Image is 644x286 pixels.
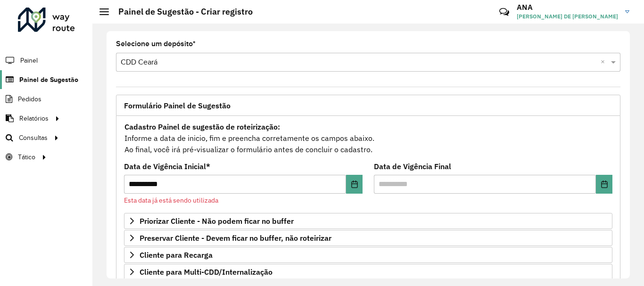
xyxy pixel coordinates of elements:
[601,57,609,68] span: Clear all
[20,56,38,65] span: Painel
[140,234,331,242] span: Preservar Cliente - Devem ficar no buffer, não roteirizar
[494,2,514,22] a: Contato Rápido
[124,247,612,263] a: Cliente para Recarga
[517,3,618,12] h3: ANA
[124,230,612,246] a: Preservar Cliente - Devem ficar no buffer, não roteirizar
[18,94,41,104] span: Pedidos
[18,152,35,162] span: Tático
[19,75,78,85] span: Painel de Sugestão
[124,121,612,155] div: Informe a data de inicio, fim e preencha corretamente os campos abaixo. Ao final, você irá pré-vi...
[124,102,231,109] span: Formulário Painel de Sugestão
[19,133,48,143] span: Consultas
[124,213,612,229] a: Priorizar Cliente - Não podem ficar no buffer
[346,175,363,194] button: Choose Date
[596,175,612,194] button: Choose Date
[140,217,294,225] span: Priorizar Cliente - Não podem ficar no buffer
[124,196,218,204] formly-validation-message: Esta data já está sendo utilizada
[124,264,612,280] a: Cliente para Multi-CDD/Internalização
[374,161,451,172] label: Data de Vigência Final
[140,251,213,259] span: Cliente para Recarga
[19,114,49,123] span: Relatórios
[517,12,618,21] span: [PERSON_NAME] DE [PERSON_NAME]
[124,122,280,131] strong: Cadastro Painel de sugestão de roteirização:
[124,161,210,172] label: Data de Vigência Inicial
[140,268,272,276] span: Cliente para Multi-CDD/Internalização
[109,7,253,17] h2: Painel de Sugestão - Criar registro
[116,38,196,49] label: Selecione um depósito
